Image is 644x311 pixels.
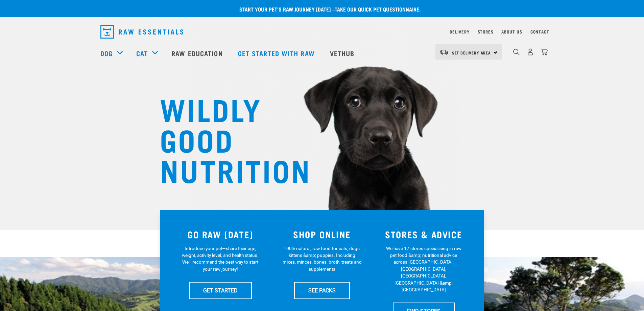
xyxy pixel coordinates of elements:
[452,51,491,54] span: Set Delivery Area
[189,282,252,299] a: GET STARTED
[181,245,260,273] p: Introduce your pet—share their age, weight, activity level, and health status. We'll recommend th...
[323,40,363,67] a: Vethub
[136,48,148,58] a: Cat
[231,40,323,67] a: Get started with Raw
[501,30,522,33] a: About Us
[165,40,231,67] a: Raw Education
[174,229,267,240] h3: GO RAW [DATE]
[335,7,421,10] a: take our quick pet questionnaire.
[275,229,369,240] h3: SHOP ONLINE
[294,282,350,299] a: SEE PACKS
[450,30,469,33] a: Delivery
[100,48,113,58] a: Dog
[527,48,534,55] img: user.png
[439,49,449,55] img: van-moving.png
[384,245,463,293] p: We have 17 stores specialising in raw pet food &amp; nutritional advice across [GEOGRAPHIC_DATA],...
[282,245,362,273] p: 100% natural, raw food for cats, dogs, kittens &amp; puppies. Including mixes, minces, bones, bro...
[160,93,295,184] h1: WILDLY GOOD NUTRITION
[530,30,549,33] a: Contact
[100,25,183,39] img: Raw Essentials Logo
[513,49,520,55] img: home-icon-1@2x.png
[478,30,494,33] a: Stores
[377,229,471,240] h3: STORES & ADVICE
[541,48,548,55] img: home-icon@2x.png
[95,22,549,41] nav: dropdown navigation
